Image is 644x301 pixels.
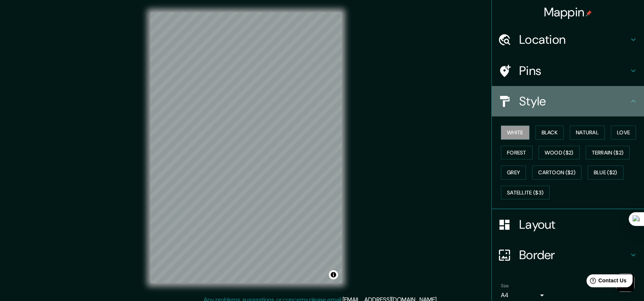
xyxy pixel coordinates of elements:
[586,146,630,160] button: Terrain ($2)
[329,270,338,279] button: Toggle attribution
[544,5,592,20] h4: Mappin
[501,283,509,289] label: Size
[588,166,623,180] button: Blue ($2)
[519,63,629,78] h4: Pins
[492,209,644,240] div: Layout
[519,94,629,109] h4: Style
[539,146,580,160] button: Wood ($2)
[536,126,564,140] button: Black
[519,217,629,232] h4: Layout
[570,126,605,140] button: Natural
[519,247,629,263] h4: Border
[150,12,342,283] canvas: Map
[519,32,629,47] h4: Location
[501,186,550,200] button: Satellite ($3)
[492,56,644,86] div: Pins
[501,126,529,140] button: White
[492,24,644,55] div: Location
[492,86,644,116] div: Style
[586,10,592,16] img: pin-icon.png
[501,166,526,180] button: Grey
[501,146,532,160] button: Forest
[576,271,636,293] iframe: Help widget launcher
[611,126,636,140] button: Love
[532,166,582,180] button: Cartoon ($2)
[492,240,644,270] div: Border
